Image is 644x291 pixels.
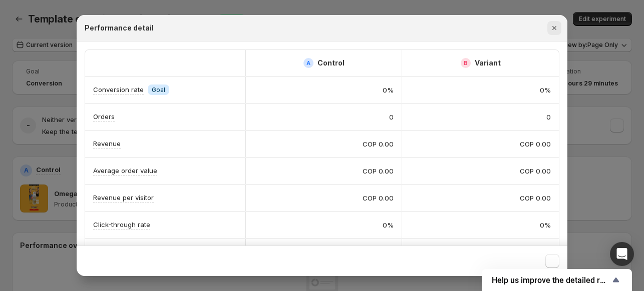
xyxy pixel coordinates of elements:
div: Open Intercom Messenger [610,242,634,266]
button: Show survey - Help us improve the detailed report for A/B campaigns [492,274,622,286]
p: Average order value [93,165,157,175]
span: Help us improve the detailed report for A/B campaigns [492,275,610,285]
p: Orders [93,111,115,121]
span: 0% [383,220,394,230]
span: 0 [389,112,394,122]
span: 0% [540,85,551,95]
h2: Variant [475,58,501,68]
span: COP 0.00 [520,166,551,176]
h2: B [464,60,468,66]
h2: Control [317,58,345,68]
h2: Performance detail [85,23,154,33]
span: COP 0.00 [363,166,394,176]
span: COP 0.00 [520,193,551,203]
p: Click-through rate [93,219,150,229]
span: COP 0.00 [363,139,394,149]
p: Conversion rate [93,84,144,94]
p: Revenue [93,138,121,148]
span: 0 [546,112,551,122]
span: COP 0.00 [520,139,551,149]
button: Cerrar [547,21,561,35]
span: Goal [152,86,165,94]
span: COP 0.00 [363,193,394,203]
span: 0% [540,220,551,230]
h2: A [306,60,310,66]
span: 0% [383,85,394,95]
p: Revenue per visitor [93,192,154,202]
